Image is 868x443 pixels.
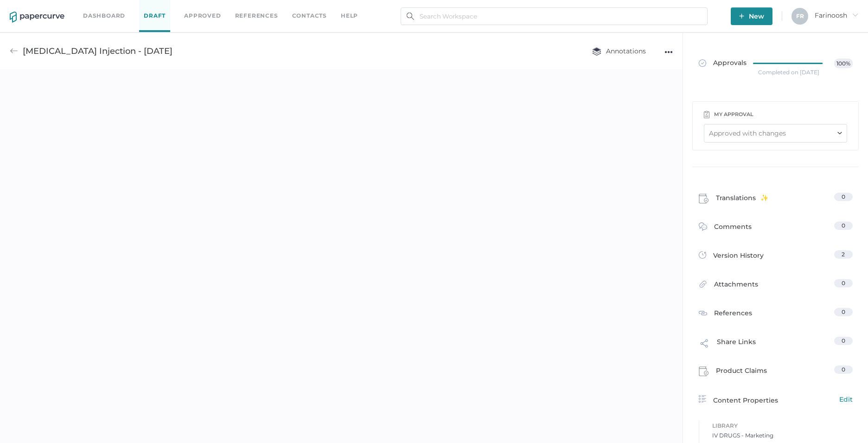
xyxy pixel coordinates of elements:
img: reference-icon.cd0ee6a9.svg [699,309,707,317]
a: Share Links0 [699,337,853,354]
div: Approved with changes [709,128,786,138]
img: back-arrow-grey.72011ae3.svg [10,47,18,55]
img: search.bf03fe8b.svg [407,13,414,20]
span: Farinoosh [815,11,858,20]
a: References0 [699,308,853,320]
span: Comments [714,221,752,236]
a: Approved [184,11,221,21]
a: Dashboard [83,11,125,21]
a: Attachments0 [699,279,853,293]
input: Search Workspace [401,7,708,25]
i: arrow_right [852,12,858,18]
span: 0 [842,280,845,287]
button: New [731,7,772,25]
a: Product Claims0 [699,365,853,379]
span: Attachments [714,279,758,293]
img: content-properties-icon.34d20aed.svg [699,395,706,403]
button: Annotations [583,42,655,60]
span: Annotations [592,47,646,55]
span: 100% [834,59,852,68]
span: 2 [842,251,845,258]
a: Version History2 [699,250,853,263]
img: claims-icon.71597b81.svg [699,366,709,377]
span: References [714,308,752,320]
div: Content Properties [699,394,853,405]
div: [MEDICAL_DATA] Injection - [DATE] [23,42,172,60]
span: 0 [842,308,845,315]
img: plus-white.e19ec114.svg [739,13,744,19]
a: Comments0 [699,221,853,236]
div: ●●● [664,46,673,59]
a: References [235,11,278,21]
a: Contacts [292,11,327,21]
div: help [341,11,358,21]
span: F R [796,13,804,20]
img: papercurve-logo-colour.7244d18c.svg [10,12,64,23]
span: 0 [842,193,845,200]
span: IV DRUGS - Marketing [712,431,853,440]
img: versions-icon.ee5af6b0.svg [699,251,706,261]
span: Translations [716,193,768,207]
img: down-chevron.8e65701e.svg [837,132,842,135]
span: New [739,7,764,25]
span: Library [712,421,853,431]
img: annotation-layers.cc6d0e6b.svg [592,47,601,56]
span: 0 [842,222,845,229]
span: Share Links [717,337,756,354]
span: 0 [842,366,845,373]
img: claims-icon.71597b81.svg [699,194,709,204]
span: Edit [839,394,853,404]
a: Approvals100% [693,49,858,85]
div: my approval [714,109,753,119]
img: share-link-icon.af96a55c.svg [699,338,710,352]
span: Approvals [699,59,747,69]
span: Version History [713,250,764,263]
img: attachments-icon.0dd0e375.svg [699,280,707,291]
span: 0 [842,337,845,344]
a: Translations0 [699,193,853,207]
span: Product Claims [716,365,767,379]
img: approved-grey.341b8de9.svg [699,59,706,67]
img: comment-icon.4fbda5a2.svg [699,222,707,233]
a: Content PropertiesEdit [699,394,853,405]
img: clipboard-icon-grey.9278a0e9.svg [704,111,709,118]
